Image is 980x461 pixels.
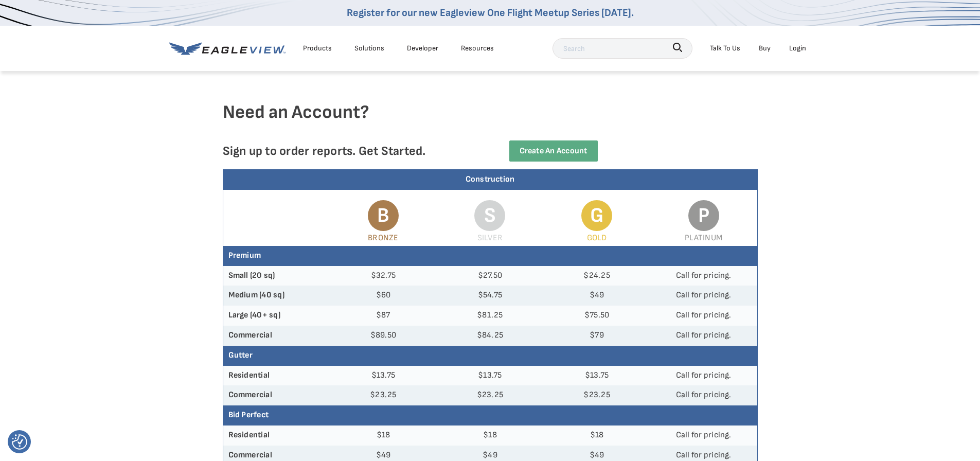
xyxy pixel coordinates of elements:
[650,425,757,446] td: Call for pricing.
[543,425,650,446] td: $18
[437,326,544,346] td: $84.25
[354,42,384,55] div: Solutions
[650,306,757,326] td: Call for pricing.
[650,366,757,386] td: Call for pricing.
[223,144,474,158] p: Sign up to order reports. Get Started.
[650,286,757,306] td: Call for pricing.
[650,326,757,346] td: Call for pricing.
[330,425,437,446] td: $18
[407,42,438,55] a: Developer
[543,286,650,306] td: $49
[710,42,740,55] div: Talk To Us
[553,38,692,59] input: Search
[543,326,650,346] td: $79
[12,434,27,450] img: Revisit consent button
[759,42,771,55] a: Buy
[543,306,650,326] td: $75.50
[789,42,806,55] div: Login
[461,42,494,55] div: Resources
[347,7,634,19] a: Register for our new Eagleview One Flight Meetup Series [DATE].
[223,425,330,446] th: Residential
[330,366,437,386] td: $13.75
[650,385,757,405] td: Call for pricing.
[223,346,757,366] th: Gutter
[543,385,650,405] td: $23.25
[543,366,650,386] td: $13.75
[688,200,719,231] span: P
[437,286,544,306] td: $54.75
[330,306,437,326] td: $87
[223,366,330,386] th: Residential
[330,286,437,306] td: $60
[368,233,398,243] span: Bronze
[474,200,505,231] span: S
[223,266,330,286] th: Small (20 sq)
[581,200,612,231] span: G
[437,385,544,405] td: $23.25
[303,42,332,55] div: Products
[587,233,607,243] span: Gold
[223,246,757,266] th: Premium
[509,140,598,162] a: Create an Account
[223,306,330,326] th: Large (40+ sq)
[437,266,544,286] td: $27.50
[330,385,437,405] td: $23.25
[685,233,722,243] span: Platinum
[223,101,758,140] h4: Need an Account?
[223,326,330,346] th: Commercial
[330,266,437,286] td: $32.75
[437,306,544,326] td: $81.25
[12,434,27,450] button: Consent Preferences
[368,200,399,231] span: B
[650,266,757,286] td: Call for pricing.
[223,385,330,405] th: Commercial
[223,405,757,425] th: Bid Perfect
[477,233,503,243] span: Silver
[223,170,757,190] div: Construction
[437,425,544,446] td: $18
[330,326,437,346] td: $89.50
[223,286,330,306] th: Medium (40 sq)
[437,366,544,386] td: $13.75
[543,266,650,286] td: $24.25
